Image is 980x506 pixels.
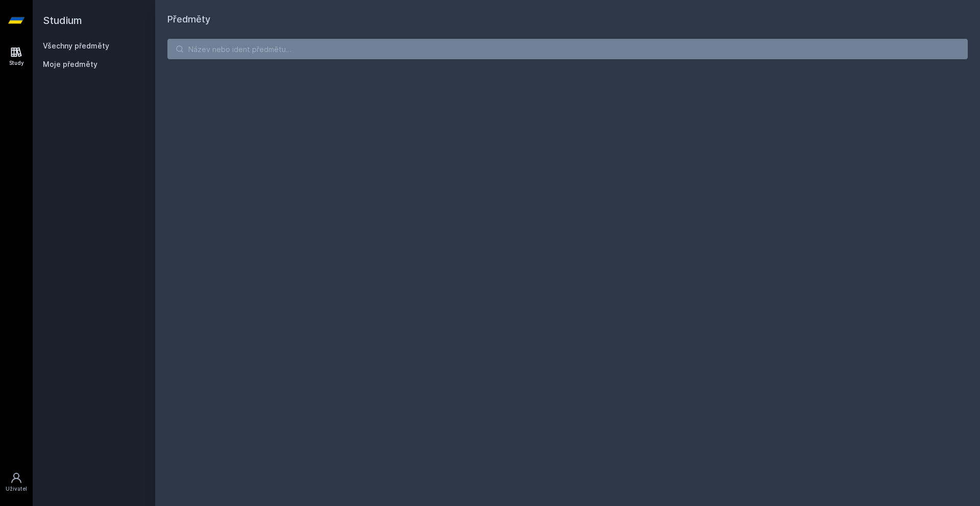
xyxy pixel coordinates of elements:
[2,41,31,72] a: Study
[167,39,968,59] input: Název nebo ident předmětu…
[9,59,24,67] div: Study
[6,485,27,493] div: Uživatel
[43,59,97,69] span: Moje předměty
[43,41,109,50] a: Všechny předměty
[167,12,968,27] h1: Předměty
[2,467,31,498] a: Uživatel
